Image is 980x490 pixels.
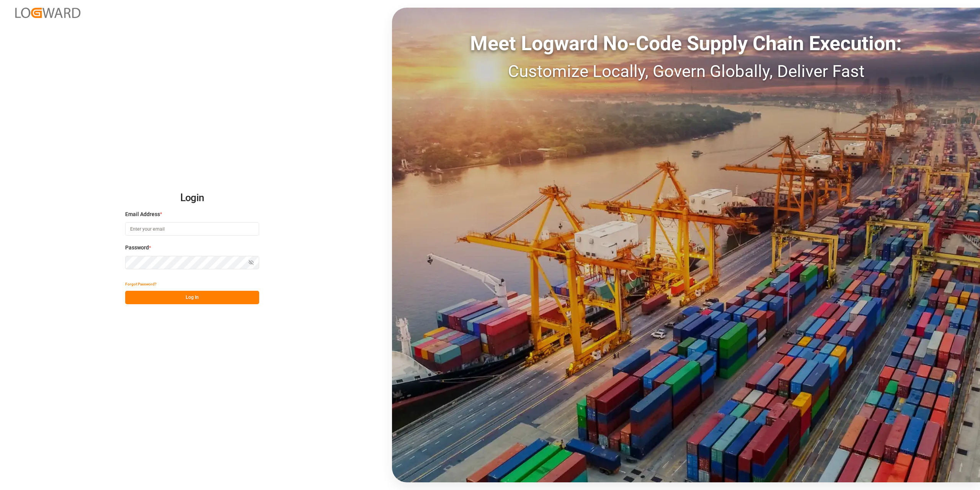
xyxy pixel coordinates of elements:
button: Log In [125,291,259,304]
span: Password [125,244,149,252]
div: Customize Locally, Govern Globally, Deliver Fast [392,59,980,84]
div: Meet Logward No-Code Supply Chain Execution: [392,29,980,59]
span: Email Address [125,210,160,218]
button: Forgot Password? [125,277,157,291]
img: Logward_new_orange.png [15,8,80,18]
h2: Login [125,186,259,210]
input: Enter your email [125,222,259,236]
